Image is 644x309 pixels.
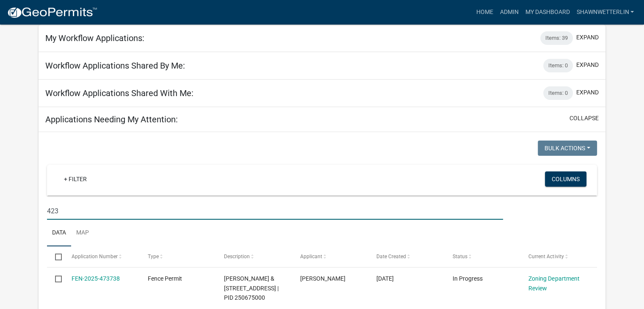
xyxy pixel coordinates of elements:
[71,220,94,247] a: Map
[63,246,139,267] datatable-header-cell: Application Number
[543,86,573,100] div: Items: 0
[216,246,292,267] datatable-header-cell: Description
[576,33,599,42] button: expand
[528,275,579,292] a: Zoning Department Review
[522,4,573,20] a: My Dashboard
[45,33,144,43] h5: My Workflow Applications:
[300,275,345,282] span: April Farrell
[528,254,564,259] span: Current Activity
[72,275,120,282] a: FEN-2025-473738
[543,59,573,72] div: Items: 0
[473,4,496,20] a: Home
[300,254,322,259] span: Applicant
[569,114,599,123] button: collapse
[520,246,597,267] datatable-header-cell: Current Activity
[452,275,482,282] span: In Progress
[452,254,467,259] span: Status
[47,220,71,247] a: Data
[368,246,444,267] datatable-header-cell: Date Created
[573,4,637,20] a: ShawnWetterlin
[224,275,279,301] span: FARRELL,WILLIAM J & APRIL L 218 SHORE ACRES RD, Houston County | PID 250675000
[45,61,185,71] h5: Workflow Applications Shared By Me:
[47,202,503,220] input: Search for applications
[540,31,573,45] div: Items: 39
[576,88,599,97] button: expand
[224,254,250,259] span: Description
[576,61,599,69] button: expand
[376,254,406,259] span: Date Created
[139,246,216,267] datatable-header-cell: Type
[496,4,522,20] a: Admin
[72,254,118,259] span: Application Number
[148,254,159,259] span: Type
[47,246,63,267] datatable-header-cell: Select
[376,275,393,282] span: 09/04/2025
[57,171,94,187] a: + Filter
[292,246,368,267] datatable-header-cell: Applicant
[545,171,586,187] button: Columns
[444,246,520,267] datatable-header-cell: Status
[45,114,178,124] h5: Applications Needing My Attention:
[538,141,597,156] button: Bulk Actions
[148,275,182,282] span: Fence Permit
[45,88,193,98] h5: Workflow Applications Shared With Me:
